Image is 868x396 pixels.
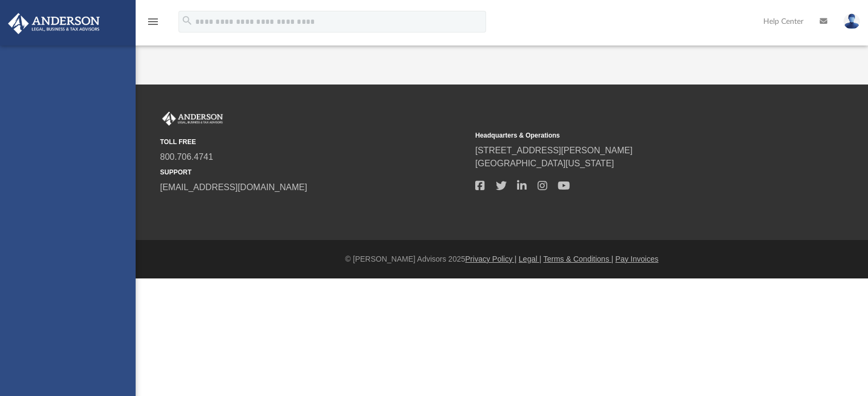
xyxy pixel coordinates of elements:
a: [STREET_ADDRESS][PERSON_NAME] [475,146,633,155]
a: [GEOGRAPHIC_DATA][US_STATE] [475,159,614,168]
small: Headquarters & Operations [475,131,783,140]
a: Privacy Policy | [465,255,517,263]
img: User Pic [844,14,860,29]
small: SUPPORT [160,167,468,177]
a: Legal | [519,255,541,263]
a: [EMAIL_ADDRESS][DOMAIN_NAME] [160,183,307,192]
a: Terms & Conditions | [544,255,614,263]
i: search [181,15,193,27]
a: menu [146,21,159,28]
img: Anderson Advisors Platinum Portal [5,13,103,34]
a: 800.706.4741 [160,152,213,161]
small: TOLL FREE [160,137,468,147]
a: Pay Invoices [615,255,658,263]
div: © [PERSON_NAME] Advisors 2025 [136,254,868,265]
i: menu [146,15,159,28]
img: Anderson Advisors Platinum Portal [160,112,225,126]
